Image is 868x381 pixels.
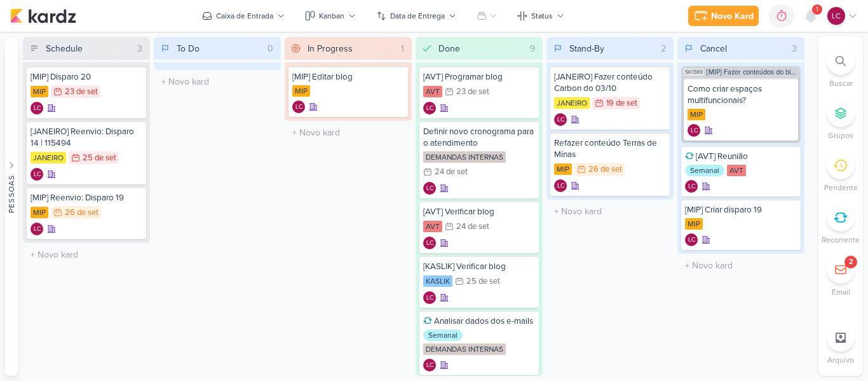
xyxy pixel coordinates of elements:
div: MIP [688,109,705,120]
p: Email [832,286,850,298]
div: AVT [423,86,442,97]
div: 24 de set [456,223,489,231]
p: LC [426,186,433,192]
div: Laís Costa [827,7,845,25]
div: Criador(a): Laís Costa [554,113,567,126]
div: Laís Costa [31,168,43,181]
div: Laís Costa [292,100,305,113]
p: LC [557,183,564,190]
div: [MIP] Editar blog [292,71,404,83]
div: [JANEIRO] Reenvio: Disparo 14 | 115494 [31,126,142,149]
p: Arquivo [827,354,854,366]
input: + Novo kard [156,73,278,91]
div: Criador(a): Laís Costa [423,182,436,195]
p: LC [691,128,698,134]
div: Criador(a): Laís Costa [31,168,43,181]
button: Novo Kard [688,6,759,26]
p: LC [688,237,695,244]
p: Grupos [828,130,853,141]
p: LC [557,117,564,123]
p: LC [295,104,302,111]
div: 3 [132,42,147,55]
div: DEMANDAS INTERNAS [423,151,506,163]
div: Criador(a): Laís Costa [423,291,436,304]
div: 23 de set [65,88,98,96]
div: Como criar espaços multifuncionais? [688,83,794,106]
div: 24 de set [435,168,468,176]
span: SK1369 [684,69,704,76]
div: Laís Costa [31,223,43,235]
div: Analisar dados dos e-mails [423,315,535,327]
div: 25 de set [83,154,116,162]
div: 2 [656,42,671,55]
div: [MIP] Criar disparo 19 [685,204,797,216]
div: DEMANDAS INTERNAS [423,343,506,355]
p: LC [426,240,433,247]
div: Laís Costa [688,124,700,137]
div: Laís Costa [685,233,698,246]
div: Laís Costa [554,179,567,192]
div: KASLIK [423,275,452,287]
div: MIP [292,85,310,97]
div: Criador(a): Laís Costa [685,180,698,193]
p: LC [832,10,841,22]
div: Refazer conteúdo Terras de Minas [554,137,666,160]
div: 25 de set [466,277,500,286]
div: Laís Costa [423,102,436,114]
div: Criador(a): Laís Costa [688,124,700,137]
div: [MIP] Reenvio: Disparo 19 [31,192,142,204]
div: Criador(a): Laís Costa [292,100,305,113]
div: 2 [849,257,853,267]
div: 9 [525,42,540,55]
div: 19 de set [606,99,637,107]
input: + Novo kard [287,123,409,142]
p: LC [34,172,41,178]
div: Laís Costa [554,113,567,126]
p: LC [34,226,41,233]
p: Buscar [829,78,853,89]
button: Pessoas [5,37,18,376]
div: Criador(a): Laís Costa [554,179,567,192]
li: Ctrl + F [818,47,863,89]
span: [MIP] Fazer conteúdos do blog de MIP (Setembro e Outubro) [707,69,798,76]
div: JANEIRO [554,97,590,109]
div: Laís Costa [423,182,436,195]
div: Criador(a): Laís Costa [31,223,43,235]
div: MIP [31,207,48,218]
div: 1 [396,42,409,55]
div: [AVT] Programar blog [423,71,535,83]
div: Criador(a): Laís Costa [423,102,436,114]
div: 3 [787,42,802,55]
div: Laís Costa [423,291,436,304]
div: Semanal [685,165,724,176]
input: + Novo kard [25,246,147,264]
div: MIP [31,86,48,97]
div: Criador(a): Laís Costa [423,237,436,249]
div: [AVT] Reunião [685,151,797,162]
div: 0 [262,42,278,55]
div: Definir novo cronograma para o atendimento [423,126,535,149]
div: [KASLIK] Verificar blog [423,261,535,272]
div: AVT [423,221,442,232]
div: 26 de set [588,165,622,174]
div: Laís Costa [423,359,436,371]
div: MIP [554,163,572,175]
div: 26 de set [65,209,98,217]
img: kardz.app [10,8,76,24]
div: JANEIRO [31,152,66,163]
div: [AVT] Verificar blog [423,206,535,218]
div: [JANEIRO] Fazer conteúdo Carbon do 03/10 [554,71,666,94]
div: Laís Costa [685,180,698,193]
div: Novo Kard [711,10,754,23]
p: LC [426,106,433,112]
p: Recorrente [822,234,860,246]
div: Laís Costa [31,102,43,114]
p: LC [34,106,41,112]
div: 23 de set [456,88,489,96]
p: Pendente [824,182,858,193]
p: LC [426,295,433,301]
div: Criador(a): Laís Costa [685,233,698,246]
div: Criador(a): Laís Costa [423,359,436,371]
div: Laís Costa [423,237,436,249]
div: Semanal [423,329,463,341]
